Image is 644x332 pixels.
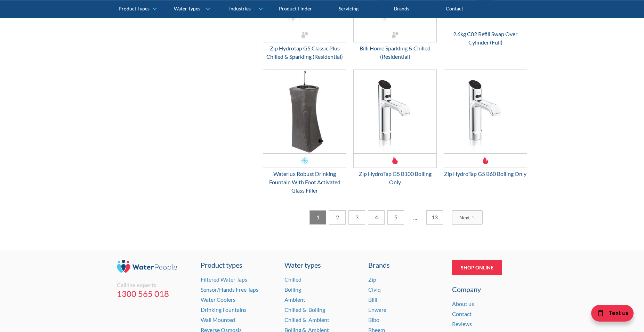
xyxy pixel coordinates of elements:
[452,284,527,294] div: Company
[284,260,360,270] a: Water types
[284,306,325,313] a: Chilled & Boiling
[263,170,346,195] div: Waterlux Robust Drinking Fountain With Foot Activated Glass Filler
[201,260,276,270] a: Product types
[407,210,424,225] div: ...
[284,276,301,283] a: Chilled
[263,70,346,195] a: Waterlux Robust Drinking Fountain With Foot Activated Glass FillerWaterlux Robust Drinking Founta...
[368,260,443,270] div: Brands
[119,6,150,11] div: Product Types
[174,6,200,11] div: Water Types
[452,310,472,317] a: Contact
[263,44,346,61] div: Zip Hydrotap G5 Classic Plus Chilled & Sparkling (Residential)
[452,300,474,307] a: About us
[263,70,346,153] img: Waterlux Robust Drinking Fountain With Foot Activated Glass Filler
[284,316,329,323] a: Chilled & Ambient
[201,286,258,293] a: Sensor/Hands Free Taps
[444,30,527,47] div: 2.6kg C02 Refill Swap Over Cylinder (Full)
[444,70,527,178] a: Zip HydroTap G5 B60 Boiling Only Zip HydroTap G5 B60 Boiling Only
[368,296,377,303] a: Billi
[354,70,436,153] img: Zip HydroTap G5 B100 Boiling Only
[229,6,251,11] div: Industries
[353,170,437,186] div: Zip HydroTap G5 B100 Boiling Only
[263,210,527,225] div: List
[574,297,644,332] iframe: podium webchat widget bubble
[368,276,376,283] a: Zip
[387,210,404,225] a: 5
[452,321,472,327] a: Reviews
[444,70,527,153] img: Zip HydroTap G5 B60 Boiling Only
[444,170,527,178] div: Zip HydroTap G5 B60 Boiling Only
[368,316,379,323] a: Bibo
[353,44,437,61] div: Billi Home Sparkling & Chilled (Residential)
[117,289,192,299] a: 1300 565 018
[452,210,483,225] a: Next Page
[329,210,346,225] a: 2
[284,296,305,303] a: Ambient
[284,286,301,293] a: Boiling
[368,306,386,313] a: Enware
[117,282,192,289] div: Call the experts
[201,276,247,283] a: Filtered Water Taps
[201,296,235,303] a: Water Coolers
[348,210,365,225] a: 3
[368,286,381,293] a: Civiq
[309,210,326,225] a: 1
[353,70,437,186] a: Zip HydroTap G5 B100 Boiling OnlyZip HydroTap G5 B100 Boiling Only
[201,306,247,313] a: Drinking Fountains
[452,260,502,275] a: Shop Online
[426,210,443,225] a: 13
[201,316,235,323] a: Wall Mounted
[459,214,470,221] div: Next
[368,210,385,225] a: 4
